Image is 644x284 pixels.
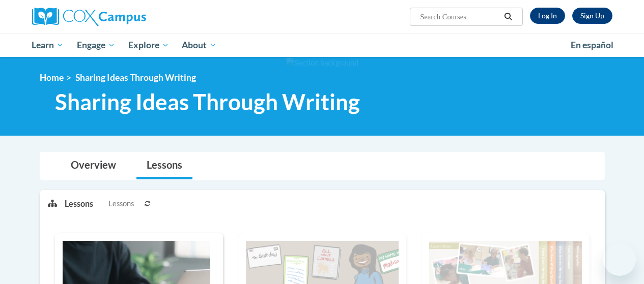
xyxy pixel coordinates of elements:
a: About [175,34,223,57]
a: Log In [530,8,565,24]
a: Cox Campus [32,8,215,26]
img: Section background [286,57,358,69]
iframe: Button to launch messaging window [603,243,636,276]
img: Cox Campus [32,8,146,26]
a: Explore [122,34,176,57]
a: En español [564,35,620,56]
span: Explore [128,39,169,51]
a: Overview [61,152,126,179]
input: Search Courses [419,11,500,23]
span: Sharing Ideas Through Writing [55,88,360,115]
span: Lessons [108,198,134,209]
span: En español [571,40,613,50]
a: Home [40,72,64,83]
a: Engage [70,34,122,57]
span: Learn [32,39,64,51]
a: Learn [25,34,71,57]
button: Search [500,11,516,23]
p: Lessons [65,198,93,209]
span: Engage [77,39,115,51]
span: About [182,39,216,51]
div: Main menu [24,34,620,57]
a: Register [572,8,612,24]
span: Sharing Ideas Through Writing [75,72,196,83]
a: Lessons [136,152,192,179]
